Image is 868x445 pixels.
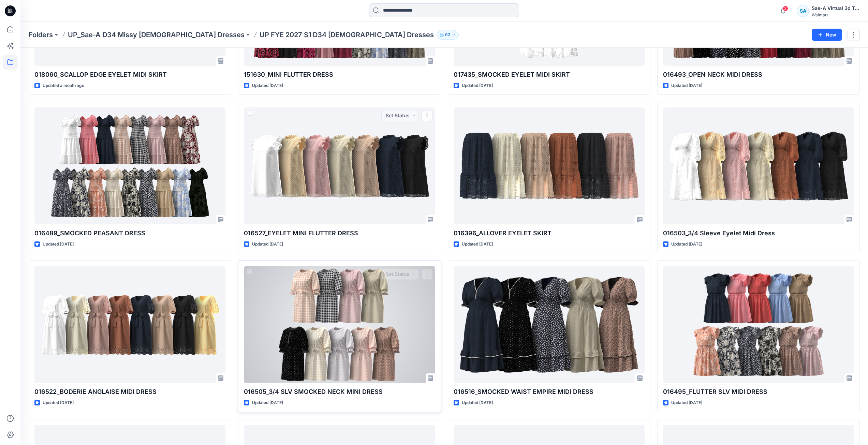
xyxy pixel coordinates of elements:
p: UP FYE 2027 S1 D34 [DEMOGRAPHIC_DATA] Dresses [260,30,434,40]
p: Updated [DATE] [252,82,283,89]
p: 016527_EYELET MINI FLUTTER DRESS [244,228,435,238]
p: Updated [DATE] [462,241,493,248]
button: 62 [437,30,459,40]
p: Updated [DATE] [43,241,74,248]
button: New [812,29,842,41]
p: 016495_FLUTTER SLV MIDI DRESS [663,387,854,397]
p: 016503_3/4 Sleeve Eyelet Midi Dress [663,228,854,238]
a: 016505_3/4 SLV SMOCKED NECK MINI DRESS [244,266,435,383]
p: Updated [DATE] [252,241,283,248]
p: Updated [DATE] [671,82,702,89]
p: Updated [DATE] [462,399,493,406]
a: 016516_SMOCKED WAIST EMPIRE MIDI DRESS [454,266,645,383]
p: Updated [DATE] [252,399,283,406]
p: 016516_SMOCKED WAIST EMPIRE MIDI DRESS [454,387,645,397]
a: 016503_3/4 Sleeve Eyelet Midi Dress [663,107,854,224]
div: SA [797,5,809,17]
p: Updated [DATE] [462,82,493,89]
p: 016489_SMOCKED PEASANT DRESS [34,228,225,238]
p: 017435_SMOCKED EYELET MIDI SKIRT [454,70,645,79]
p: Updated [DATE] [43,399,74,406]
p: Updated [DATE] [671,241,702,248]
a: 016495_FLUTTER SLV MIDI DRESS [663,266,854,383]
p: Updated a month ago [43,82,84,89]
p: 016396_ALLOVER EYELET SKIRT [454,228,645,238]
div: Sae-A Virtual 3d Team [812,4,859,12]
a: 016396_ALLOVER EYELET SKIRT [454,107,645,224]
p: 016522_BODERIE ANGLAISE MIDI DRESS [34,387,225,397]
span: 3 [783,6,788,11]
a: 016522_BODERIE ANGLAISE MIDI DRESS [34,266,225,383]
div: Walmart [812,12,859,17]
p: 016493_OPEN NECK MIDI DRESS [663,70,854,79]
p: 018060_SCALLOP EDGE EYELET MIDI SKIRT [34,70,225,79]
a: Folders [29,30,53,40]
p: Updated [DATE] [671,399,702,406]
p: 62 [445,31,450,39]
p: 151630_MINI FLUTTER DRESS [244,70,435,79]
a: 016527_EYELET MINI FLUTTER DRESS [244,107,435,224]
a: 016489_SMOCKED PEASANT DRESS [34,107,225,224]
a: UP_Sae-A D34 Missy [DEMOGRAPHIC_DATA] Dresses [68,30,245,40]
p: 016505_3/4 SLV SMOCKED NECK MINI DRESS [244,387,435,397]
